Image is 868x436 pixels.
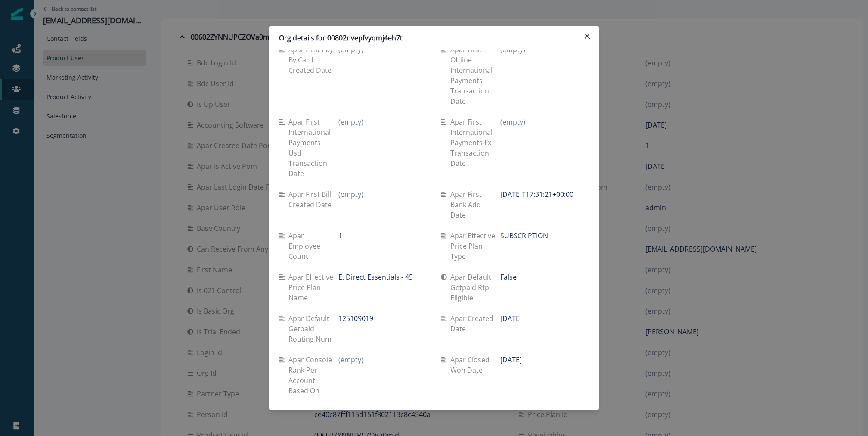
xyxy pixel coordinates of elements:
[288,117,338,179] p: Apar first international payments usd transaction date
[338,313,373,324] p: 125109019
[500,313,522,324] p: [DATE]
[338,189,363,199] p: (empty)
[450,189,500,220] p: Apar first bank add date
[500,189,573,199] p: [DATE]T17:31:21+00:00
[288,230,338,262] p: Apar employee count
[500,230,548,241] p: SUBSCRIPTION
[288,44,338,75] p: Apar first pay by card created date
[288,355,338,427] p: Apar console rank per account based on console acquisition date
[338,230,342,241] p: 1
[338,272,413,282] p: E. Direct Essentials - 45
[338,117,363,127] p: (empty)
[450,355,500,375] p: Apar closed won date
[500,355,522,365] p: [DATE]
[288,313,338,344] p: Apar default getpaid routing num
[288,272,338,303] p: Apar effective price plan name
[450,44,500,106] p: Apar first offline international payments transaction date
[450,117,500,168] p: Apar first international payments fx transaction date
[338,355,363,365] p: (empty)
[500,117,525,127] p: (empty)
[450,313,500,334] p: Apar created date
[279,33,403,43] p: Org details for 00802nvepfvyqmj4eh7t
[450,230,500,262] p: Apar effective price plan type
[288,189,338,210] p: Apar first bill created date
[580,29,594,43] button: Close
[450,272,500,303] p: Apar default getpaid rtp eligible
[500,272,517,282] p: False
